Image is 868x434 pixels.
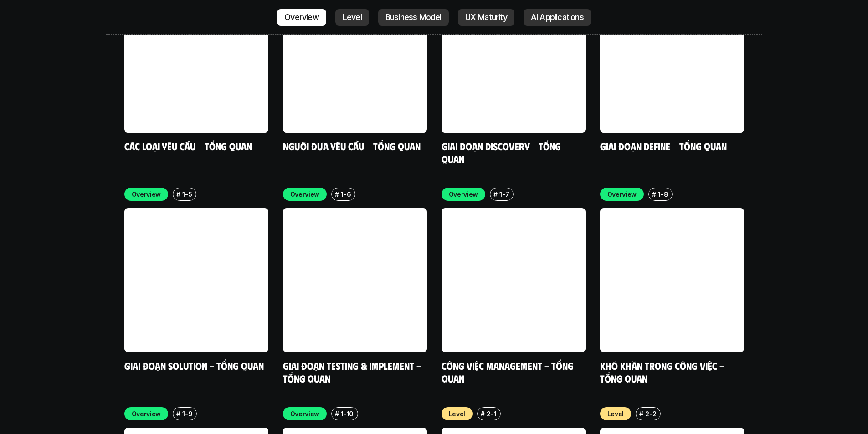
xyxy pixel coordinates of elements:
p: 1-7 [499,189,509,199]
h6: # [652,191,656,198]
a: Overview [277,9,326,26]
a: Giai đoạn Define - Tổng quan [600,140,727,152]
p: Overview [290,189,320,199]
p: Overview [290,409,320,419]
h6: # [335,191,339,198]
p: Overview [607,189,637,199]
a: Giai đoạn Discovery - Tổng quan [442,140,563,165]
h6: # [176,410,180,417]
a: Người đưa yêu cầu - Tổng quan [283,140,421,152]
p: Level [607,409,624,419]
a: Khó khăn trong công việc - Tổng quan [600,359,726,384]
h6: # [335,410,339,417]
h6: # [481,410,485,417]
h6: # [639,410,643,417]
p: 2-2 [645,409,656,419]
p: Level [449,409,466,419]
a: Các loại yêu cầu - Tổng quan [124,140,252,152]
h6: # [493,191,498,198]
a: Giai đoạn Solution - Tổng quan [124,359,264,372]
p: Overview [449,189,478,199]
p: 1-6 [341,189,351,199]
h6: # [176,191,180,198]
a: Giai đoạn Testing & Implement - Tổng quan [283,359,423,384]
p: 2-1 [487,409,496,419]
p: 1-5 [182,189,192,199]
p: 1-10 [341,409,354,419]
p: Overview [132,409,161,419]
p: 1-9 [182,409,192,419]
p: Overview [132,189,161,199]
p: 1-8 [658,189,668,199]
a: Công việc Management - Tổng quan [442,359,576,384]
